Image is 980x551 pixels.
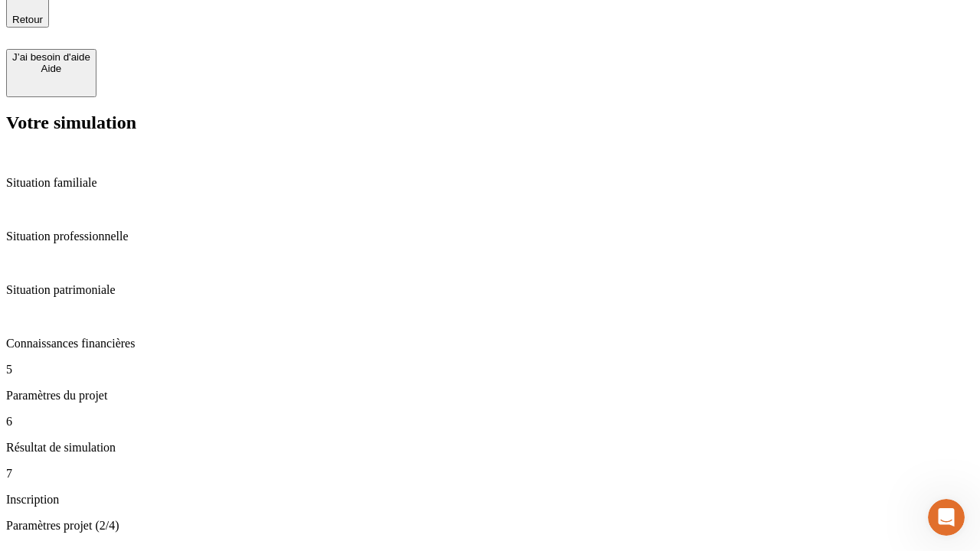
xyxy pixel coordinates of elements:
[6,112,974,133] h2: Votre simulation
[12,14,43,25] span: Retour
[12,63,90,74] div: Aide
[6,230,974,243] p: Situation professionnelle
[6,283,974,297] p: Situation patrimoniale
[6,176,974,190] p: Situation familiale
[6,493,974,507] p: Inscription
[6,441,974,455] p: Résultat de simulation
[6,389,974,403] p: Paramètres du projet
[6,337,974,350] p: Connaissances financières
[6,415,974,429] p: 6
[6,363,974,377] p: 5
[928,499,965,536] iframe: Intercom live chat
[6,49,96,97] button: J’ai besoin d'aideAide
[6,519,974,533] p: Paramètres projet (2/4)
[6,467,974,481] p: 7
[12,51,90,63] div: J’ai besoin d'aide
